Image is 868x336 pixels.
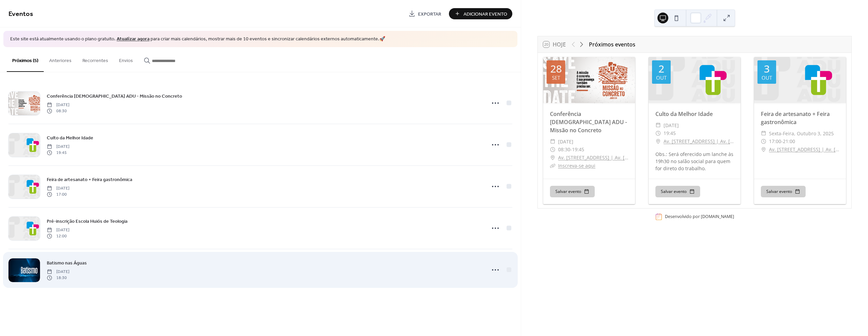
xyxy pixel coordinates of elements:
a: Exportar [403,8,446,19]
a: Av. [STREET_ADDRESS] | Av. [PERSON_NAME], 3121 - Pirituba [558,154,628,162]
div: Obs.: Será oferecido um lanche às 19h30 no salão social para quem for direto do trabalho. [649,151,741,172]
span: [DATE] [47,185,70,191]
div: 28 [550,64,562,74]
span: 18:30 [47,275,70,281]
button: Adicionar Evento [449,8,512,19]
a: Inscreva-se aqui [558,162,595,169]
span: Este site está atualmente usando o plano gratuito. para criar mais calendários, mostrar mais de 1... [10,36,385,43]
span: Exportar [418,11,441,18]
span: Pré-inscrição Escola Huiós de Teologia [47,218,127,225]
span: [DATE] [558,138,573,146]
span: [DATE] [47,269,70,275]
div: ​ [550,145,555,154]
div: ​ [655,121,661,130]
span: Eventos [8,7,33,21]
button: Próximos (5) [7,47,44,72]
button: Salvar evento [550,186,595,197]
div: Desenvolvido por [665,214,734,220]
div: ​ [761,130,766,138]
a: Conferência [DEMOGRAPHIC_DATA] ADU - Missão no Concreto [47,92,182,100]
span: 08:30 [558,145,570,154]
a: Atualizar agora [117,35,150,44]
span: [DATE] [664,121,679,130]
button: Envios [114,47,138,71]
a: Feira de artesanato + Feira gastronômica [47,176,132,183]
div: out [656,75,667,80]
span: 17:00 [47,192,70,198]
span: sexta-feira, outubro 3, 2025 [769,130,834,138]
span: 17:00 [769,137,781,145]
span: Conferência [DEMOGRAPHIC_DATA] ADU - Missão no Concreto [47,93,182,100]
span: 19:45 [572,145,584,154]
div: set [552,75,560,80]
button: Recorrentes [77,47,114,71]
div: Próximos eventos [589,40,635,48]
div: 3 [764,64,770,74]
span: Adicionar Evento [463,11,507,18]
a: Conferência [DEMOGRAPHIC_DATA] ADU - Missão no Concreto [550,110,627,134]
a: Av. [STREET_ADDRESS] | Av. [PERSON_NAME], 3121 - Pirituba [769,145,839,154]
a: [DOMAIN_NAME] [701,214,734,220]
span: [DATE] [47,102,70,108]
a: Av. [STREET_ADDRESS] | Av. [PERSON_NAME], 3121 - Pirituba [664,137,734,145]
div: ​ [761,137,766,145]
div: ​ [550,138,555,146]
button: Anteriores [44,47,77,71]
a: Batismo nas Águas [47,259,87,267]
button: Salvar evento [761,186,806,197]
div: ​ [550,162,555,170]
div: ​ [655,129,661,137]
div: ​ [550,154,555,162]
span: Batismo nas Águas [47,259,87,266]
span: - [570,145,572,154]
a: Pré-inscrição Escola Huiós de Teologia [47,217,127,225]
div: Culto da Melhor Idade [649,110,741,118]
span: [DATE] [47,143,70,150]
span: 21:00 [783,137,795,145]
span: - [781,137,783,145]
span: Culto da Melhor Idade [47,134,93,141]
a: Culto da Melhor Idade [47,134,93,142]
div: out [762,75,772,80]
div: 2 [658,64,664,74]
span: [DATE] [47,227,70,233]
span: 19:45 [664,129,676,137]
div: Feira de artesanato + Feira gastronômica [754,110,846,126]
button: Salvar evento [655,186,700,197]
div: ​ [655,137,661,145]
span: 08:30 [47,108,70,114]
span: 19:45 [47,150,70,156]
div: ​ [761,145,766,154]
span: 12:00 [47,233,70,239]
